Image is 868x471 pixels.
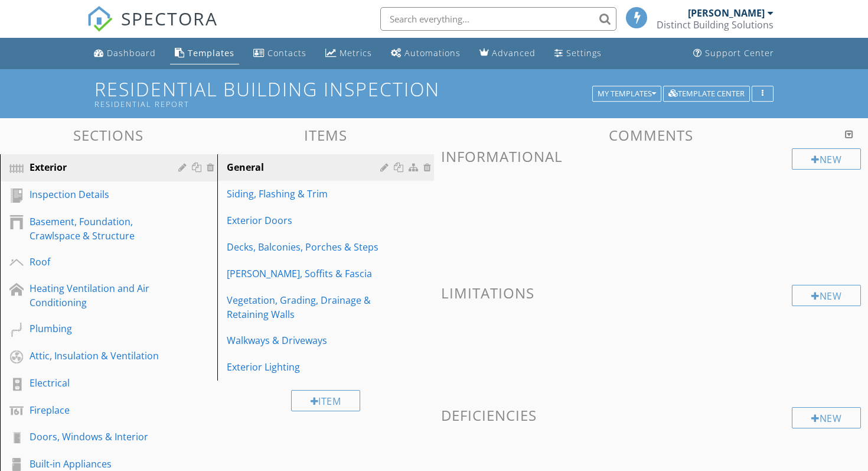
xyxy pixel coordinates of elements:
[291,390,361,411] div: Item
[566,47,602,59] div: Settings
[227,360,384,374] div: Exterior Lighting
[227,240,384,254] div: Decks, Balconies, Porches & Steps
[227,160,384,174] div: General
[705,47,774,59] div: Support Center
[668,90,745,98] div: Template Center
[404,47,461,59] div: Automations
[663,87,750,98] a: Template Center
[217,127,435,143] h3: Items
[340,47,372,59] div: Metrics
[94,99,596,109] div: Residential Report
[267,47,306,59] div: Contacts
[107,47,156,59] div: Dashboard
[30,349,161,363] div: Attic, Insulation & Ventilation
[380,7,616,31] input: Search everything...
[30,281,161,310] div: Heating Ventilation and Air Conditioning
[227,293,384,321] div: Vegetation, Grading, Drainage & Retaining Walls
[592,86,661,102] button: My Templates
[87,16,218,41] a: SPECTORA
[30,376,161,390] div: Electrical
[249,43,311,64] a: Contacts
[441,148,861,164] h3: Informational
[598,90,656,98] div: My Templates
[30,255,161,269] div: Roof
[30,187,161,202] div: Inspection Details
[89,43,161,64] a: Dashboard
[188,47,234,59] div: Templates
[30,403,161,417] div: Fireplace
[475,43,540,64] a: Advanced
[792,407,861,428] div: New
[227,267,384,281] div: [PERSON_NAME], Soffits & Fascia
[321,43,377,64] a: Metrics
[792,148,861,170] div: New
[170,43,239,64] a: Templates
[121,6,218,31] span: SPECTORA
[441,285,861,301] h3: Limitations
[94,79,774,109] h1: Residential Building Inspection
[227,213,384,228] div: Exterior Doors
[386,43,465,64] a: Automations (Basic)
[657,19,774,31] div: Distinct Building Solutions
[792,285,861,306] div: New
[688,7,765,19] div: [PERSON_NAME]
[663,86,750,102] button: Template Center
[227,187,384,201] div: Siding, Flashing & Trim
[87,6,113,32] img: The Best Home Inspection Software - Spectora
[688,43,779,64] a: Support Center
[30,215,161,243] div: Basement, Foundation, Crawlspace & Structure
[30,160,161,174] div: Exterior
[30,321,161,336] div: Plumbing
[227,333,384,347] div: Walkways & Driveways
[30,430,161,444] div: Doors, Windows & Interior
[30,457,161,471] div: Built-in Appliances
[441,407,861,423] h3: Deficiencies
[492,47,536,59] div: Advanced
[550,43,606,64] a: Settings
[441,127,861,143] h3: Comments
